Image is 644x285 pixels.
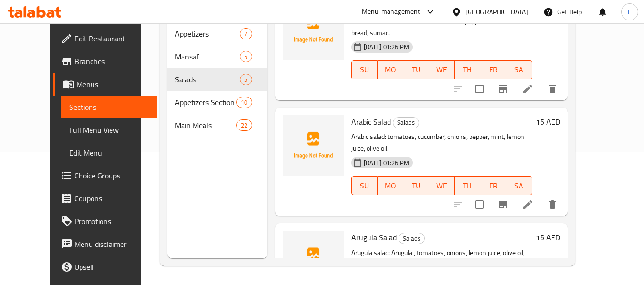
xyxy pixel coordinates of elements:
button: SA [506,176,532,195]
span: Arugula Salad [351,230,397,245]
span: Salads [399,233,424,244]
a: Sections [61,96,157,118]
span: Salads [175,74,240,85]
div: items [240,28,252,39]
button: Branch-specific-item [491,78,514,100]
a: Promotions [53,210,157,233]
button: WE [429,176,455,195]
a: Menus [53,73,157,96]
h6: 15 AED [536,115,560,128]
div: Appetizers7 [167,22,267,45]
div: items [240,74,252,85]
div: Main Meals22 [167,114,267,137]
button: Branch-specific-item [491,193,514,216]
div: Mansaf5 [167,45,267,68]
nav: Menu sections [167,19,267,140]
span: Main Meals [175,119,237,131]
a: Coupons [53,187,157,210]
span: 5 [240,52,251,61]
span: SA [510,179,528,193]
span: 7 [240,29,251,39]
div: Salads5 [167,68,267,91]
div: Appetizers Section10 [167,91,267,114]
a: Full Menu View [61,118,157,141]
span: Select to update [470,79,490,99]
span: Appetizers [175,28,240,39]
span: TH [459,179,477,193]
span: 10 [237,98,251,107]
div: items [240,51,252,62]
span: SU [356,63,374,77]
a: Edit Restaurant [53,27,157,50]
button: delete [541,193,564,216]
button: TU [403,60,429,79]
span: [DATE] 01:26 PM [360,42,413,51]
a: Edit Menu [61,141,157,164]
span: WE [433,179,451,193]
span: Edit Menu [69,147,150,158]
span: FR [484,63,502,77]
div: Salads [399,233,425,244]
p: Arugula salad: Arugula , tomatoes, onions, lemon juice, olive oil, sumac. [351,247,532,271]
a: Branches [53,50,157,73]
span: 5 [240,75,251,84]
p: Fattoush: lettuce, tomatoes, cucumbers, pepper, onions, fried bread, sumac. [351,15,532,39]
span: MO [381,179,399,193]
span: Edit Restaurant [74,33,150,44]
button: SU [351,60,378,79]
span: Salads [393,117,419,128]
a: Edit menu item [522,83,533,95]
span: Full Menu View [69,124,150,136]
span: TU [407,179,425,193]
button: SU [351,176,378,195]
button: MO [378,60,403,79]
span: E [628,7,632,17]
button: TH [455,60,480,79]
a: Menu disclaimer [53,233,157,256]
h6: 15 AED [536,231,560,244]
span: SU [356,179,374,193]
span: TH [459,63,477,77]
button: FR [480,176,506,195]
a: Choice Groups [53,164,157,187]
button: delete [541,78,564,100]
span: Promotions [74,216,150,227]
span: FR [484,179,502,193]
div: [GEOGRAPHIC_DATA] [465,7,528,17]
span: Select to update [470,195,490,215]
span: Upsell [74,261,150,273]
div: Menu-management [362,6,420,18]
span: Menu disclaimer [74,238,150,250]
p: Arabic salad: tomatoes, cucumber, onions, pepper, mint, lemon juice, olive oil. [351,131,532,155]
span: MO [381,63,399,77]
span: Menus [76,79,150,90]
button: WE [429,60,455,79]
span: Branches [74,56,150,67]
img: Arabic Salad [283,115,344,176]
button: FR [480,60,506,79]
span: Choice Groups [74,170,150,181]
span: Appetizers Section [175,97,237,108]
span: Mansaf [175,51,240,62]
span: [DATE] 01:26 PM [360,158,413,167]
button: TH [455,176,480,195]
span: Sections [69,101,150,113]
span: Arabic Salad [351,115,391,129]
span: 22 [237,121,251,130]
div: items [236,97,252,108]
span: WE [433,63,451,77]
div: Salads [393,117,419,128]
button: MO [378,176,403,195]
button: TU [403,176,429,195]
span: TU [407,63,425,77]
button: SA [506,60,532,79]
a: Upsell [53,256,157,278]
a: Edit menu item [522,199,533,210]
span: Coupons [74,193,150,204]
span: SA [510,63,528,77]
